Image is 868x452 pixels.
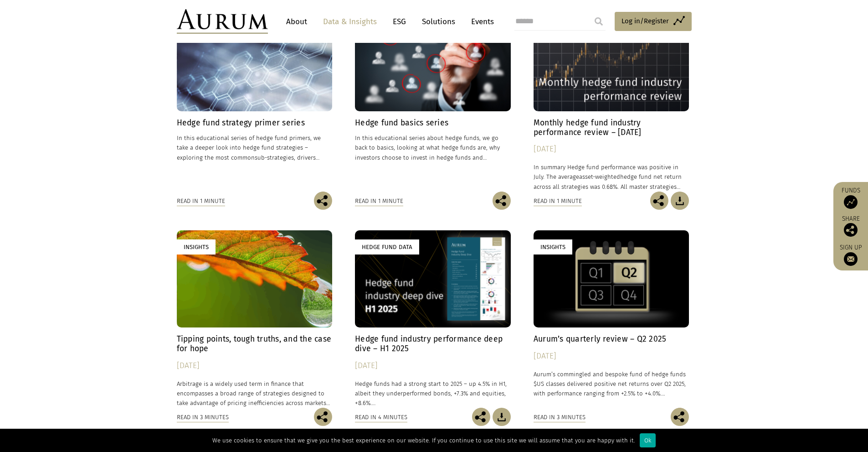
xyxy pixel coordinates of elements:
[417,13,460,30] a: Solutions
[579,173,620,180] span: asset-weighted
[534,239,572,255] div: Insights
[314,408,332,426] img: Share this post
[534,412,586,422] div: Read in 3 minutes
[177,334,333,353] h4: Tipping points, tough truths, and the case for hope
[844,223,858,237] img: Share this post
[255,154,294,161] span: sub-strategies
[318,13,381,30] a: Data & Insights
[388,13,411,30] a: ESG
[534,196,582,206] div: Read in 1 minute
[838,216,863,237] div: Share
[467,13,494,30] a: Events
[355,118,511,128] h4: Hedge fund basics series
[177,196,225,206] div: Read in 1 minute
[355,196,403,206] div: Read in 1 minute
[621,16,669,26] span: Log in/Register
[177,379,333,408] p: Arbitrage is a widely used term in finance that encompasses a broad range of strategies designed ...
[472,408,490,426] img: Share this post
[177,118,333,128] h4: Hedge fund strategy primer series
[640,433,656,447] div: Ok
[355,379,511,408] p: Hedge funds had a strong start to 2025 – up 4.5% in H1, albeit they underperformed bonds, +7.3% a...
[844,252,858,266] img: Sign up to our newsletter
[282,13,312,30] a: About
[355,412,407,422] div: Read in 4 minutes
[534,369,689,398] p: Aurum’s commingled and bespoke fund of hedge funds $US classes delivered positive net returns ove...
[650,192,668,210] img: Share this post
[177,412,229,422] div: Read in 3 minutes
[671,192,689,210] img: Download Article
[534,350,689,363] div: [DATE]
[534,334,689,344] h4: Aurum’s quarterly review – Q2 2025
[177,230,333,408] a: Insights Tipping points, tough truths, and the case for hope [DATE] Arbitrage is a widely used te...
[615,12,692,31] a: Log in/Register
[534,162,689,191] p: In summary Hedge fund performance was positive in July. The average hedge fund net return across ...
[177,133,333,162] p: In this educational series of hedge fund primers, we take a deeper look into hedge fund strategie...
[534,118,689,137] h4: Monthly hedge fund industry performance review – [DATE]
[838,244,863,266] a: Sign up
[671,408,689,426] img: Share this post
[838,187,863,209] a: Funds
[355,239,419,255] div: Hedge Fund Data
[534,230,689,408] a: Insights Aurum’s quarterly review – Q2 2025 [DATE] Aurum’s commingled and bespoke fund of hedge f...
[355,359,511,372] div: [DATE]
[844,195,858,209] img: Access Funds
[177,239,216,255] div: Insights
[177,14,333,191] a: Insights Hedge fund strategy primer series In this educational series of hedge fund primers, we t...
[590,12,608,31] input: Submit
[314,192,332,210] img: Share this post
[177,359,333,372] div: [DATE]
[493,192,511,210] img: Share this post
[534,14,689,191] a: Hedge Fund Data Monthly hedge fund industry performance review – [DATE] [DATE] In summary Hedge f...
[355,230,511,408] a: Hedge Fund Data Hedge fund industry performance deep dive – H1 2025 [DATE] Hedge funds had a stro...
[493,408,511,426] img: Download Article
[355,133,511,162] p: In this educational series about hedge funds, we go back to basics, looking at what hedge funds a...
[534,143,689,156] div: [DATE]
[177,9,268,34] img: Aurum
[355,334,511,353] h4: Hedge fund industry performance deep dive – H1 2025
[355,14,511,191] a: Insights Hedge fund basics series In this educational series about hedge funds, we go back to bas...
